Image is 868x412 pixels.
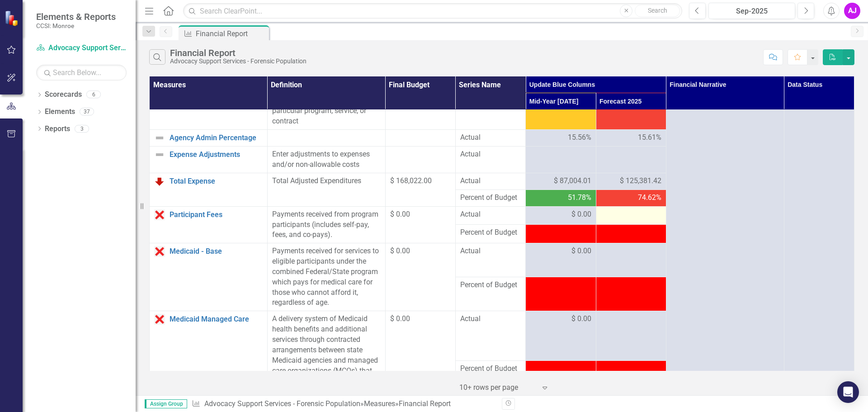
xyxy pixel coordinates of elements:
td: Double-Click to Edit Right Click for Context Menu [150,130,268,147]
span: Actual [460,246,521,256]
span: $ 125,381.42 [620,176,661,186]
span: $ 0.00 [390,246,410,255]
span: $ 0.00 [571,246,591,256]
div: Financial Report [170,48,307,58]
div: 3 [75,125,89,133]
span: Actual [460,209,521,220]
td: Double-Click to Edit [526,311,596,360]
small: CCSI: Monroe [36,22,116,29]
td: Double-Click to Edit [526,147,596,173]
td: Double-Click to Edit [596,311,666,360]
div: 6 [86,91,101,99]
span: Search [648,7,667,14]
img: Data Error [154,246,165,257]
img: Data Error [154,209,165,220]
td: Double-Click to Edit [596,206,666,225]
a: Elements [45,107,75,117]
td: Double-Click to Edit Right Click for Context Menu [150,311,268,410]
div: Payments received from program participants (includes self-pay, fees, and co-pays). [272,209,381,241]
button: Sep-2025 [708,3,795,19]
td: Double-Click to Edit Right Click for Context Menu [150,243,268,311]
input: Search Below... [36,65,127,81]
div: Sep-2025 [712,6,792,17]
img: Data Error [154,314,165,325]
div: » » [192,399,495,409]
td: Double-Click to Edit [526,243,596,277]
a: Scorecards [45,90,82,100]
img: ClearPoint Strategy [5,10,20,26]
span: Actual [460,314,521,324]
span: Percent of Budget [460,364,521,374]
a: Advocacy Support Services - Forensic Population [204,399,360,408]
a: Participant Fees [170,211,263,219]
span: Assign Group [145,399,187,408]
td: Double-Click to Edit Right Click for Context Menu [150,147,268,173]
div: A delivery system of Medicaid health benefits and additional services through contracted arrangem... [272,314,381,407]
div: Payments received for services to eligible participants under the combined Federal/State program ... [272,246,381,308]
span: Percent of Budget [460,227,521,238]
div: Enter adjustments to expenses and/or non-allowable costs [272,149,381,170]
span: Actual [460,133,521,143]
span: Elements & Reports [36,11,116,22]
a: Agency Admin Percentage [170,134,263,142]
a: Advocacy Support Services - Forensic Population [36,43,127,53]
div: Open Intercom Messenger [837,381,859,403]
span: 15.61% [638,133,661,143]
div: Financial Report [399,399,451,408]
button: AJ [844,3,860,19]
a: Measures [364,399,395,408]
div: Total Adjusted Expenditures [272,176,381,186]
img: Not Defined [154,133,165,143]
button: Search [635,5,680,17]
span: Percent of Budget [460,193,521,203]
td: Double-Click to Edit Right Click for Context Menu [150,173,268,206]
span: $ 0.00 [571,209,591,220]
span: $ 0.00 [390,210,410,218]
span: Percent of Budget [460,280,521,290]
img: Not Defined [154,149,165,160]
a: Total Expense [170,177,263,185]
span: 74.62% [638,193,661,203]
td: Double-Click to Edit [596,147,666,173]
span: 15.56% [568,133,591,143]
a: Medicaid Managed Care [170,315,263,323]
span: Actual [460,176,521,186]
span: $ 87,004.01 [554,176,591,186]
a: Medicaid - Base [170,247,263,256]
a: Reports [45,124,70,134]
div: 37 [80,108,94,116]
td: Double-Click to Edit [526,206,596,225]
span: $ 0.00 [390,314,410,323]
span: $ 0.00 [571,314,591,324]
span: 51.78% [568,193,591,203]
td: Double-Click to Edit [596,243,666,277]
div: Financial Report [196,28,267,39]
input: Search ClearPoint... [183,3,682,19]
td: Double-Click to Edit Right Click for Context Menu [150,206,268,243]
div: Advocacy Support Services - Forensic Population [170,58,307,65]
a: Expense Adjustments [170,151,263,159]
img: Below Plan [154,176,165,187]
span: Actual [460,149,521,160]
span: $ 168,022.00 [390,176,432,185]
